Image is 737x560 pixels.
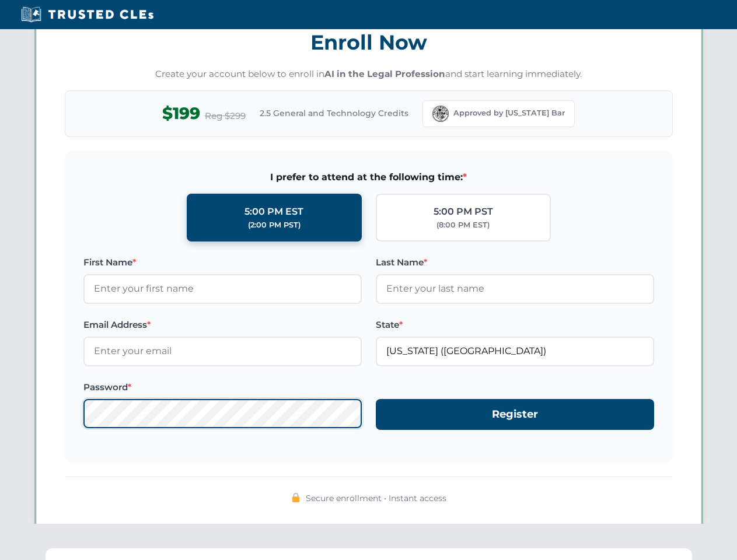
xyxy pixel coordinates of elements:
[83,256,362,269] label: First Name
[376,318,654,332] label: State
[453,107,565,119] span: Approved by [US_STATE] Bar
[291,493,301,502] img: 🔒
[376,399,654,430] button: Register
[65,24,673,61] h3: Enroll Now
[306,492,446,505] span: Secure enrollment • Instant access
[376,256,654,269] label: Last Name
[248,219,301,231] div: (2:00 PM PST)
[244,204,303,219] div: 5:00 PM EST
[162,100,200,127] span: $199
[376,274,654,303] input: Enter your last name
[205,109,246,123] span: Reg $299
[434,204,493,219] div: 5:00 PM PST
[83,380,362,394] label: Password
[83,337,362,366] input: Enter your email
[83,318,362,332] label: Email Address
[436,219,490,231] div: (8:00 PM EST)
[18,6,157,23] img: Trusted CLEs
[260,107,408,120] span: 2.5 General and Technology Credits
[65,68,673,81] p: Create your account below to enroll in and start learning immediately.
[83,274,362,303] input: Enter your first name
[376,337,654,366] input: Florida (FL)
[83,170,654,185] span: I prefer to attend at the following time:
[324,68,445,79] strong: AI in the Legal Profession
[432,106,449,122] img: Florida Bar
